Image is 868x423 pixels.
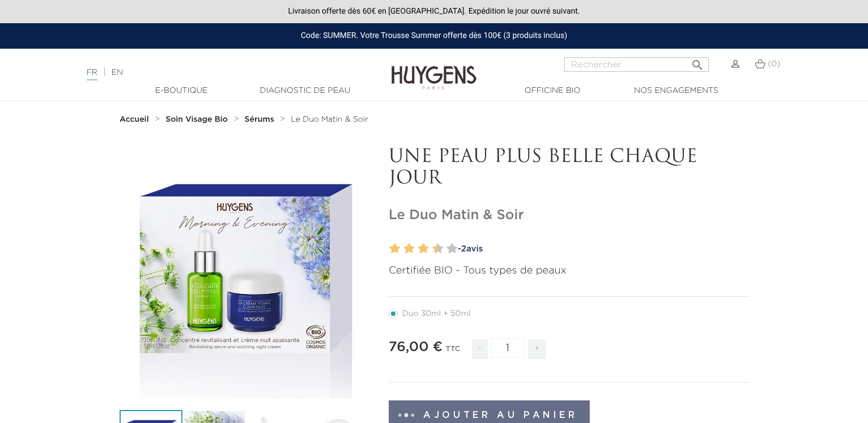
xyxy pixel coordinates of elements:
a: Soin Visage Bio [165,115,231,124]
a: Officine Bio [496,85,609,97]
a: FR [87,69,97,80]
div: | [81,66,354,79]
span: 76,00 € [389,340,442,354]
span: Le Duo Matin & Soir [291,116,368,123]
label: Duo 30ml + 50ml [389,309,484,318]
span: - [472,339,488,359]
p: UNE PEAU PLUS BELLE CHAQUE JOUR [389,147,748,190]
i:  [691,55,704,69]
label: 2 [392,241,401,257]
button:  [687,54,708,69]
label: 10 [449,241,458,257]
label: 6 [420,241,429,257]
strong: Accueil [120,116,149,123]
input: Quantité [491,338,525,358]
label: 8 [435,241,443,257]
img: Huygens [392,48,476,91]
a: Le Duo Matin & Soir [291,115,368,124]
label: 5 [416,241,420,257]
a: E-Boutique [125,85,238,97]
a: Accueil [120,115,151,124]
input: Rechercher [564,57,709,72]
span: (0) [768,60,780,68]
p: Certifiée BIO - Tous types de peaux [389,263,748,279]
strong: Sérums [245,116,274,123]
span: + [528,339,546,359]
a: Diagnostic de peau [248,85,361,97]
h1: Le Duo Matin & Soir [389,207,748,224]
label: 3 [401,241,405,257]
a: Sérums [245,115,277,124]
a: EN [112,69,123,76]
strong: Soin Visage Bio [165,116,228,123]
label: 9 [444,241,448,257]
label: 7 [430,241,434,257]
div: TTC [446,337,461,368]
label: 4 [406,241,415,257]
label: 1 [387,241,391,257]
span: 2 [461,245,466,253]
a: Nos engagements [619,85,733,97]
a: -2avis [454,241,748,258]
